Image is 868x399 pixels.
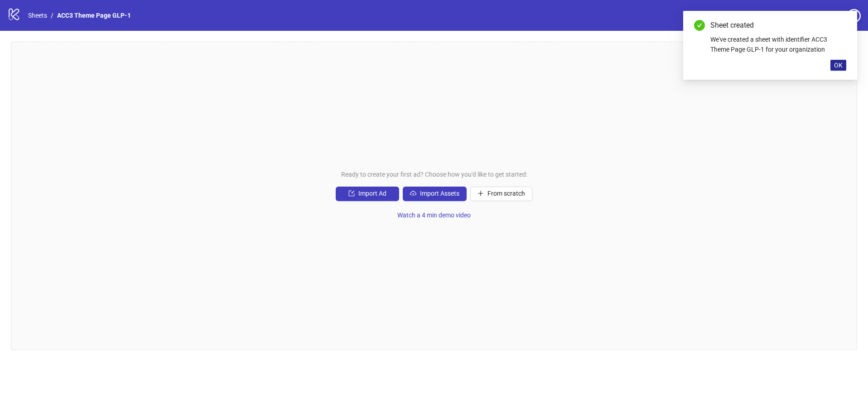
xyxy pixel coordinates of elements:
[341,169,527,179] span: Ready to create your first ad? Choose how you'd like to get started:
[710,34,846,54] div: We've created a sheet with identifier ACC3 Theme Page GLP-1 for your organization
[847,9,861,23] span: question-circle
[390,208,478,223] button: Watch a 4 min demo video
[397,212,471,219] span: Watch a 4 min demo video
[420,190,459,197] span: Import Assets
[834,62,843,69] span: OK
[487,190,525,197] span: From scratch
[55,10,133,20] a: ACC3 Theme Page GLP-1
[26,10,49,20] a: Sheets
[830,60,846,71] button: OK
[336,187,399,201] button: Import Ad
[358,190,386,197] span: Import Ad
[348,190,355,197] span: import
[694,20,705,31] span: check-circle
[836,20,846,30] a: Close
[796,9,844,24] a: Settings
[403,187,467,201] button: Import Assets
[51,10,53,20] li: /
[710,20,846,31] div: Sheet created
[477,190,484,197] span: plus
[410,190,416,197] span: cloud-upload
[470,187,532,201] button: From scratch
